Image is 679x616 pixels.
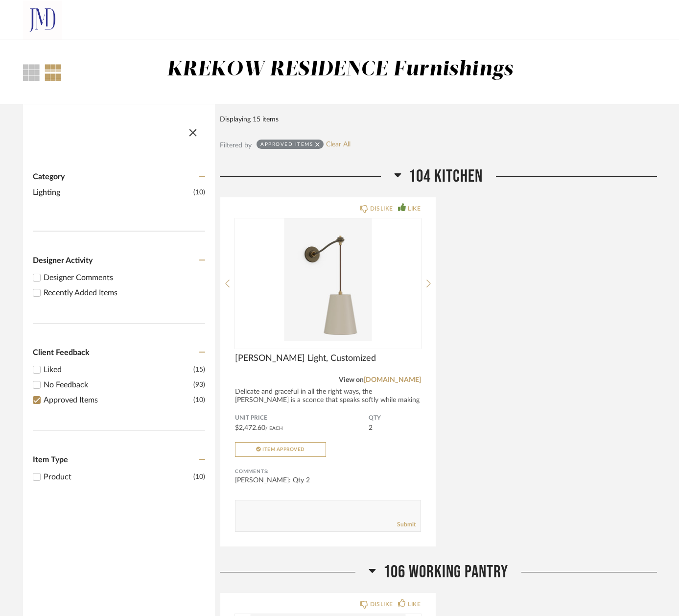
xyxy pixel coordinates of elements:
a: Clear All [326,141,351,149]
span: View on [339,377,364,383]
button: Close [183,121,203,141]
div: LIKE [408,204,421,213]
img: b6e93ddb-3093-428f-831c-65e5a4f8d4fb.png [23,0,62,40]
div: Recently Added Items [44,287,205,299]
span: Lighting [33,187,191,198]
div: Delicate and graceful in all the right ways, the [PERSON_NAME] is a sconce that speaks softly whi... [235,388,421,413]
div: 0 [235,218,421,341]
span: Item Type [33,456,68,464]
span: [PERSON_NAME] Light, Customized [235,353,421,364]
div: (10) [193,394,205,406]
div: KREKOW RESIDENCE Furnishings [167,59,514,80]
div: Approved Items [44,394,193,406]
div: (93) [193,379,205,391]
span: Unit Price [235,414,369,422]
span: / Each [265,426,283,431]
div: [PERSON_NAME]: Qty 2 [235,475,421,485]
span: Item Approved [262,447,305,452]
div: Designer Comments [44,272,205,284]
span: Designer Activity [33,257,93,264]
div: Comments: [235,467,421,476]
div: Filtered by [220,140,252,151]
div: Displaying 15 items [220,114,652,125]
div: DISLIKE [370,204,393,213]
span: Client Feedback [33,349,90,356]
a: [DOMAIN_NAME] [364,377,421,383]
div: DISLIKE [370,599,393,609]
span: (10) [193,187,205,198]
div: Product [44,471,193,483]
span: 106 WORKING PANTRY [383,562,508,583]
span: $2,472.60 [235,425,265,431]
button: Item Approved [235,442,326,457]
div: (10) [193,471,205,483]
div: No Feedback [44,379,193,391]
span: 2 [369,425,373,431]
div: LIKE [408,599,421,609]
span: Category [33,172,65,182]
a: Submit [397,521,416,529]
div: Liked [44,364,193,376]
span: QTY [369,414,421,422]
img: undefined [235,218,421,341]
span: 104 KITCHEN [409,166,483,187]
div: (15) [193,364,205,376]
div: Approved Items [260,141,313,147]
